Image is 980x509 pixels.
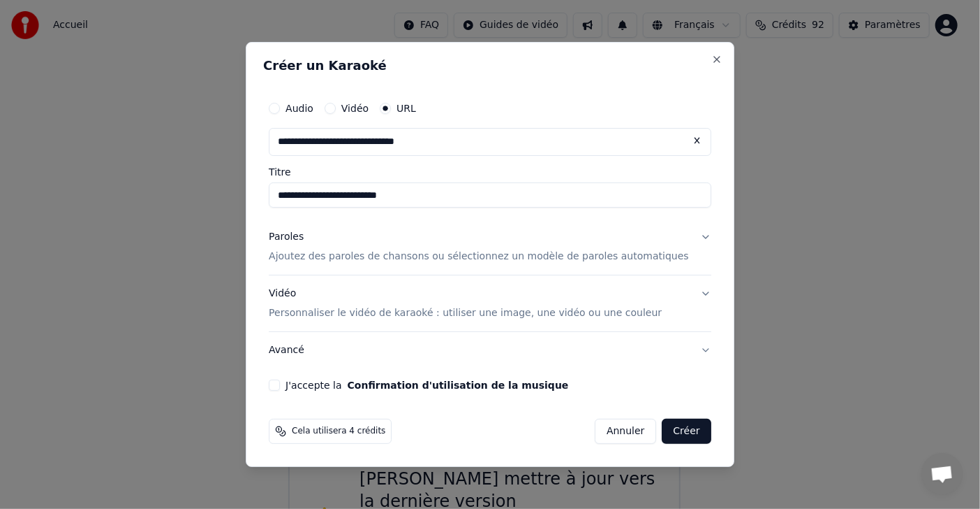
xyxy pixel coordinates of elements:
label: Titre [269,167,711,177]
button: J'accepte la [348,380,569,390]
label: URL [396,103,416,113]
div: Vidéo [269,287,662,320]
p: Ajoutez des paroles de chansons ou sélectionnez un modèle de paroles automatiques [269,250,689,264]
h2: Créer un Karaoké [263,59,717,72]
button: Avancé [269,332,711,368]
button: ParolesAjoutez des paroles de chansons ou sélectionnez un modèle de paroles automatiques [269,219,711,275]
span: Cela utilisera 4 crédits [292,426,385,437]
label: Audio [285,103,313,113]
label: Vidéo [341,103,369,113]
button: Créer [662,419,711,444]
button: VidéoPersonnaliser le vidéo de karaoké : utiliser une image, une vidéo ou une couleur [269,275,711,331]
button: Annuler [595,419,656,444]
p: Personnaliser le vidéo de karaoké : utiliser une image, une vidéo ou une couleur [269,306,662,320]
label: J'accepte la [285,380,568,390]
div: Paroles [269,230,304,244]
